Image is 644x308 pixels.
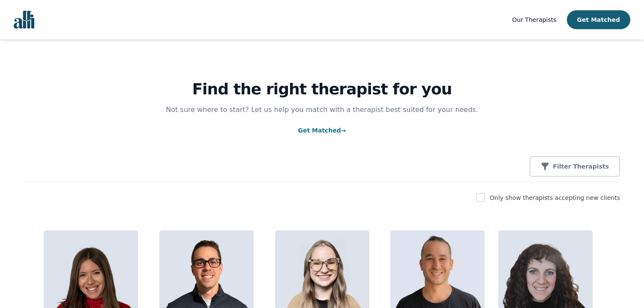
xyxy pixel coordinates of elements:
p: Not sure where to start? Let us help you match with a therapist best suited for your needs. [158,105,487,115]
button: Filter Therapists [530,156,620,177]
p: Filter Therapists [553,162,609,171]
span: Our Therapists [512,16,556,23]
a: Get Matched [298,127,346,134]
span: → [341,127,346,134]
img: alli logo [14,11,34,29]
h1: Find the right therapist for you [24,81,620,98]
button: Get Matched [567,10,630,29]
a: Our Therapists [512,15,556,25]
label: Only show therapists accepting new clients [490,194,620,201]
